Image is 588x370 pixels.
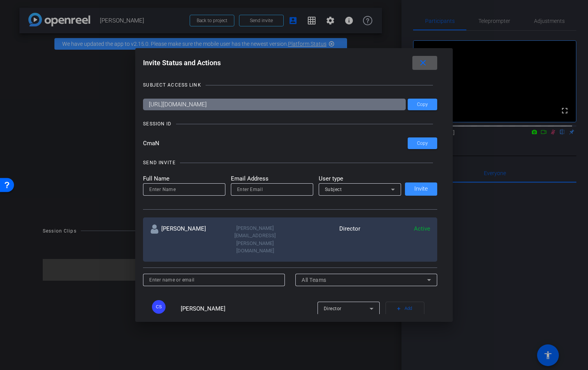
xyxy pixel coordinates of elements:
mat-label: User type [319,174,401,183]
span: Active [414,225,430,232]
div: SEND INVITE [143,159,175,167]
span: Copy [417,141,428,146]
button: Add [386,302,424,316]
button: Copy [408,99,437,110]
span: Copy [417,102,428,108]
ngx-avatar: Carly Simon [152,300,179,314]
openreel-title-line: SUBJECT ACCESS LINK [143,81,437,89]
openreel-title-line: SEND INVITE [143,159,437,167]
openreel-title-line: SESSION ID [143,120,437,128]
mat-label: Email Address [231,174,313,183]
input: Enter name or email [149,275,279,285]
div: SESSION ID [143,120,171,128]
mat-icon: close [418,58,428,68]
div: Invite Status and Actions [143,56,437,70]
div: [PERSON_NAME] [150,224,220,255]
span: Director [324,306,342,311]
mat-label: Full Name [143,174,225,183]
span: Add [405,303,412,314]
mat-icon: add [396,306,401,311]
div: [PERSON_NAME][EMAIL_ADDRESS][PERSON_NAME][DOMAIN_NAME] [220,224,290,255]
div: Director [290,224,360,255]
input: Enter Name [149,185,219,194]
div: CS [152,300,166,314]
input: Enter Email [237,185,307,194]
button: Copy [408,137,437,149]
span: Subject [325,187,342,192]
span: [PERSON_NAME] [181,305,225,312]
span: All Teams [302,277,326,283]
div: SUBJECT ACCESS LINK [143,81,201,89]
